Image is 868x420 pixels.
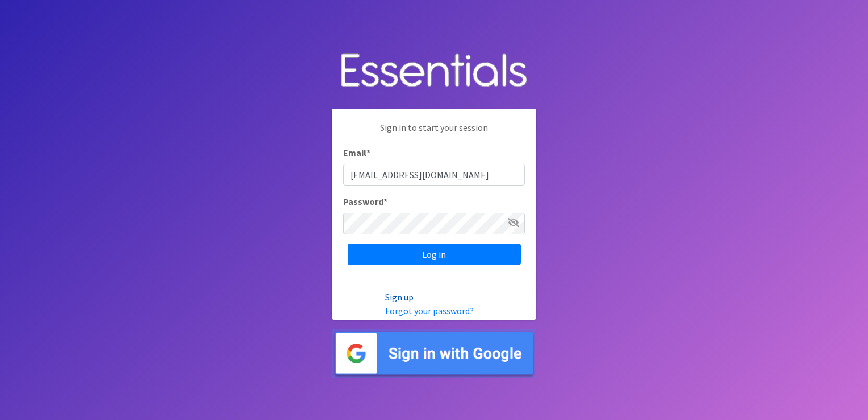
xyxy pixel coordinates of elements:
abbr: required [383,196,387,207]
label: Password [343,195,387,208]
a: Sign up [385,291,414,303]
img: Human Essentials [332,42,536,101]
p: Sign in to start your session [343,121,525,146]
abbr: required [366,147,370,158]
label: Email [343,146,370,159]
input: Log in [348,244,521,265]
a: Forgot your password? [385,305,474,316]
img: Sign in with Google [332,329,536,378]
